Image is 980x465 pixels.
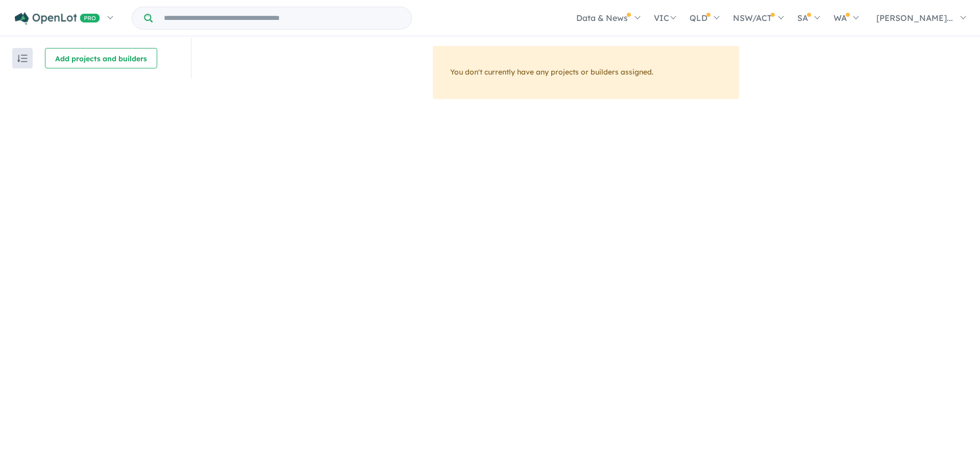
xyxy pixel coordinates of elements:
input: Try estate name, suburb, builder or developer [155,7,409,29]
div: You don't currently have any projects or builders assigned. [433,46,739,99]
img: sort.svg [17,55,28,62]
img: Openlot PRO Logo White [15,12,100,25]
button: Add projects and builders [45,48,157,68]
span: [PERSON_NAME]... [876,13,953,23]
